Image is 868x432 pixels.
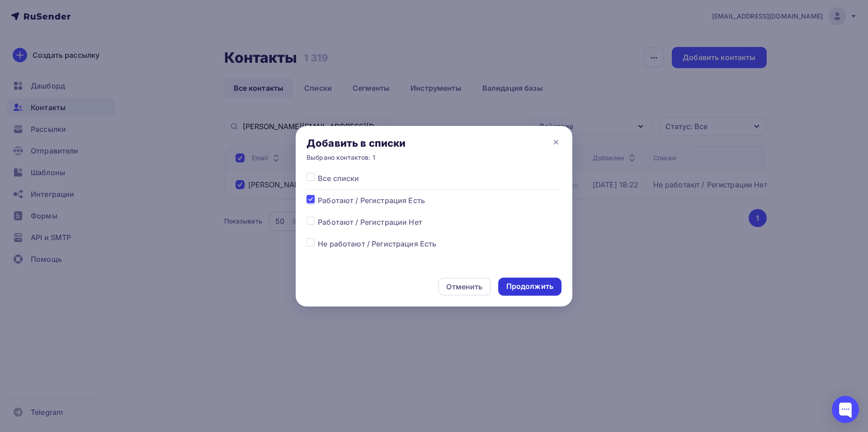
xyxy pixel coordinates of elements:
div: Добавить в списки [307,137,406,149]
span: Все списки [318,173,359,184]
span: Не работают / Регистрация Есть [318,238,436,249]
div: Выбрано контактов: 1 [307,153,406,162]
span: Работают / Регистрация Есть [318,195,425,206]
span: Работают / Регистрации Нет [318,217,422,228]
div: Продолжить [506,281,553,292]
div: Отменить [446,281,482,292]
